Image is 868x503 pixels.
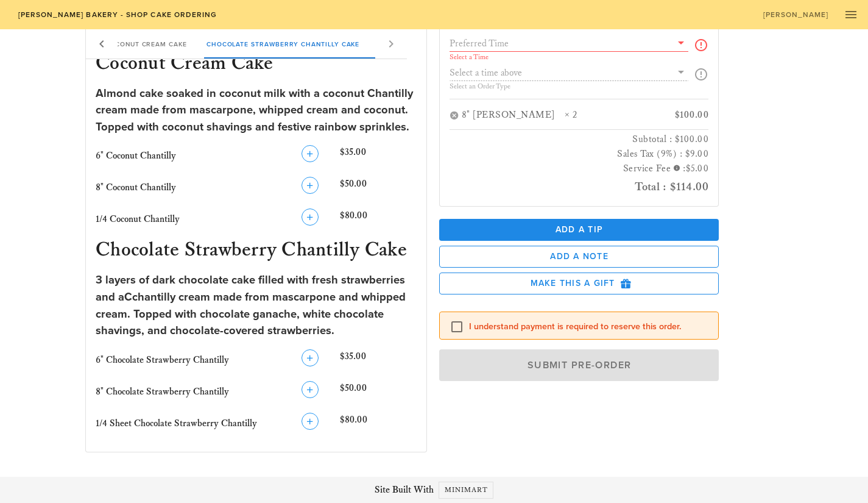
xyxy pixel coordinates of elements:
[449,224,710,235] span: Add a Tip
[337,143,419,169] div: $35.00
[337,174,419,201] div: $50.00
[93,51,419,78] h3: Coconut Cream Cake
[462,109,565,122] div: 8" [PERSON_NAME]
[450,176,709,196] h2: Total : $114.00
[450,35,672,51] input: Preferred Time
[96,85,417,136] div: Almond cake soaked in coconut milk with a coconut Chantilly cream made from mascarpone, whipped c...
[763,10,829,19] span: [PERSON_NAME]
[439,218,719,240] button: Add a Tip
[337,410,419,437] div: $80.00
[450,54,689,61] div: Select a Time
[439,482,494,499] a: Minimart
[450,132,709,147] h3: Subtotal : $100.00
[450,162,709,177] h3: Service Fee :
[453,359,705,371] span: Submit Pre-Order
[96,272,417,339] div: 3 layers of dark chocolate cake filled with fresh strawberries and aCchantilly cream made from ma...
[96,182,176,193] span: 8" Coconut Chantilly
[476,16,490,30] span: (2)
[444,485,489,494] span: Minimart
[337,206,419,233] div: $80.00
[565,109,647,122] div: × 2
[96,418,257,429] span: 1/4 Sheet Chocolate Strawberry Chantilly
[96,213,180,225] span: 1/4 Coconut Chantilly
[647,109,708,122] div: $100.00
[10,6,225,23] a: [PERSON_NAME] Bakery - Shop Cake Ordering
[450,147,709,162] h3: Sales Tax (9%) : $9.00
[450,251,709,262] span: Add a Note
[439,245,719,267] button: Add a Note
[686,163,709,174] span: $5.00
[197,29,370,59] div: Chocolate Strawberry Chantilly Cake
[93,238,419,265] h3: Chocolate Strawberry Chantilly Cake
[755,6,836,23] a: [PERSON_NAME]
[439,349,719,380] button: Submit Pre-Order
[17,10,217,19] span: [PERSON_NAME] Bakery - Shop Cake Ordering
[96,150,176,162] span: 6" Coconut Chantilly
[337,379,419,405] div: $50.00
[450,277,709,288] span: Make this a Gift
[96,386,229,398] span: 8" Chocolate Strawberry Chantilly
[95,29,197,59] div: Coconut Cream Cake
[439,272,719,294] button: Make this a Gift
[96,354,229,366] span: 6" Chocolate Strawberry Chantilly
[469,320,709,332] label: I understand payment is required to reserve this order.
[337,347,419,374] div: $35.00
[375,483,434,498] span: Site Built With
